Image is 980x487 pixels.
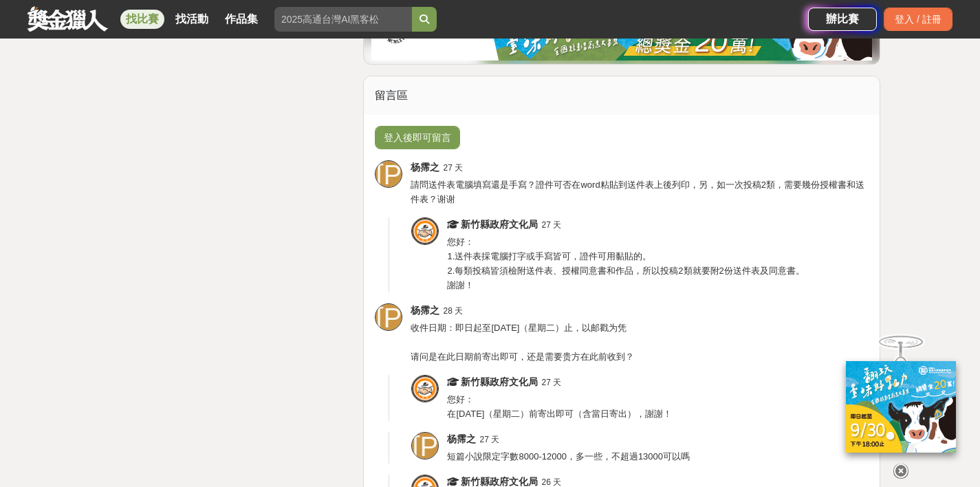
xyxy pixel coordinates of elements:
span: 杨霈之 [411,305,439,316]
a: [PERSON_NAME] [375,303,402,331]
img: Avatar [412,376,438,402]
span: 新竹縣政府文化局 [461,376,538,387]
span: 26 天 [541,477,561,487]
a: 辦比賽 [808,8,877,31]
img: Avatar [412,218,438,244]
div: 登入 / 註冊 [884,8,952,31]
span: 27 天 [541,220,561,230]
div: 留言區 [364,76,880,115]
span: 收件日期：即日起至[DATE]（星期二）止，以邮戳为凭 请问是在此日期前寄出即可，还是需要贵方在此前收到？ [411,323,634,362]
a: Avatar [411,217,439,245]
a: [PERSON_NAME] [375,160,402,188]
button: 登入後即可留言 [375,126,460,149]
span: 請問送件表電腦填寫還是手寫？證件可否在word粘貼到送件表上後列印，另，如一次投稿2類，需要幾份授權書和送件表？谢谢 [411,180,864,204]
a: 找比賽 [120,10,164,29]
span: 您好： 在[DATE]（星期二）前寄出即可（含當日寄出），謝謝！ [447,394,672,419]
img: ff197300-f8ee-455f-a0ae-06a3645bc375.jpg [846,361,956,453]
a: [PERSON_NAME] [411,432,439,459]
span: 新竹縣政府文化局 [461,219,538,230]
span: 杨霈之 [411,162,439,173]
span: 短篇小說限定字數8000-12000，多一些，不超過13000可以嗎 [447,451,690,462]
span: 杨霈之 [447,433,476,444]
input: 2025高通台灣AI黑客松 [274,7,412,32]
span: 28 天 [443,306,463,316]
a: 作品集 [219,10,263,29]
span: 27 天 [541,378,561,387]
span: 您好： 1.送件表採電腦打字或手寫皆可，證件可用黏貼的。 2.每類投稿皆須檢附送件表、授權同意書和作品，所以投稿2類就要附2份送件表及同意書。 謝謝！ [447,237,804,290]
span: 27 天 [443,163,463,173]
a: Avatar [411,375,439,402]
span: 新竹縣政府文化局 [461,476,538,487]
span: 27 天 [479,435,499,444]
a: 找活動 [170,10,214,29]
